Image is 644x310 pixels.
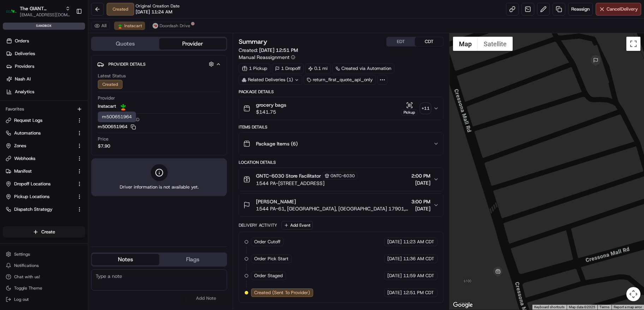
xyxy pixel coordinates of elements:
[3,103,85,115] div: Favorites
[14,285,42,291] span: Toggle Theme
[403,256,434,262] span: 11:36 AM CDT
[256,180,357,187] span: 1544 PA-[STREET_ADDRESS]
[20,5,62,12] span: The GIANT Company
[98,124,136,130] button: m500651964
[50,119,85,125] a: Powered byPylon
[569,305,595,309] span: Map data ©2025
[3,35,88,47] a: Orders
[281,221,313,229] button: Add Event
[239,64,270,73] div: 1 Pickup
[387,273,402,279] span: [DATE]
[3,115,85,126] button: Request Logs
[401,109,418,115] div: Pickup
[3,153,85,164] button: Webhooks
[20,12,70,18] button: [EMAIL_ADDRESS][DOMAIN_NAME]
[6,193,74,200] a: Pickup Locations
[239,194,443,216] button: [PERSON_NAME]1544 PA-61, [GEOGRAPHIC_DATA], [GEOGRAPHIC_DATA] 17901, [GEOGRAPHIC_DATA]3:00 PM[DATE]
[6,117,74,124] a: Request Logs
[7,7,21,21] img: Nash
[571,6,590,12] span: Reassign
[91,22,110,30] button: All
[239,168,443,191] button: GNTC-6030 Store FacilitatorGNTC-60301544 PA-[STREET_ADDRESS]2:00 PM[DATE]
[254,239,280,245] span: Order Cutoff
[15,63,34,70] span: Providers
[256,205,409,212] span: 1544 PA-61, [GEOGRAPHIC_DATA], [GEOGRAPHIC_DATA] 17901, [GEOGRAPHIC_DATA]
[15,76,31,82] span: Nash AI
[3,191,85,202] button: Pickup Locations
[70,120,85,125] span: Pylon
[7,28,129,40] p: Welcome 👋
[254,273,283,279] span: Order Staged
[6,181,74,187] a: Dropoff Locations
[451,300,475,310] img: Google
[14,297,29,302] span: Log out
[387,256,402,262] span: [DATE]
[332,64,394,73] a: Created via Automation
[239,124,443,130] div: Items Details
[92,38,159,49] button: Quotes
[24,67,116,74] div: Start new chat
[117,23,123,29] img: instacart_logo.png
[403,239,434,245] span: 11:23 AM CDT
[160,23,190,29] span: Doordash Drive
[14,206,53,213] span: Dispatch Strategy
[3,3,73,20] button: The GIANT CompanyThe GIANT Company[EMAIL_ADDRESS][DOMAIN_NAME]
[3,73,88,85] a: Nash AI
[614,305,642,309] a: Report a map error
[120,70,129,78] button: Start new chat
[119,102,127,111] img: instacart_logo.png
[3,127,85,139] button: Automations
[415,37,443,46] button: CDT
[6,130,74,136] a: Automations
[568,3,593,16] button: Reassign
[14,143,26,149] span: Zones
[6,168,74,174] a: Manifest
[41,229,55,235] span: Create
[6,206,74,213] a: Dispatch Strategy
[239,89,443,95] div: Package Details
[3,86,88,97] a: Analytics
[3,166,85,177] button: Manifest
[451,300,475,310] a: Open this area in Google Maps (opens a new window)
[239,54,290,61] span: Manual Reassignment
[3,140,85,151] button: Zones
[136,9,172,15] span: [DATE] 11:24 AM
[403,290,434,296] span: 12:51 PM CDT
[159,38,227,49] button: Provider
[14,263,39,268] span: Notifications
[626,37,640,51] button: Toggle fullscreen view
[24,74,89,80] div: We're available if you need us!
[97,58,221,70] button: Provider Details
[411,179,430,186] span: [DATE]
[98,143,110,149] span: $7.90
[15,50,35,57] span: Deliveries
[256,198,296,205] span: [PERSON_NAME]
[14,155,35,162] span: Webhooks
[403,273,434,279] span: 11:59 AM CDT
[239,222,277,228] div: Delivery Activity
[401,102,430,115] button: Pickup+11
[239,38,267,45] h3: Summary
[387,37,415,46] button: EDT
[153,23,158,29] img: doordash_logo_v2.png
[14,168,32,174] span: Manifest
[421,103,430,113] div: + 11
[6,143,74,149] a: Zones
[14,117,42,124] span: Request Logs
[149,22,193,30] button: Doordash Drive
[305,64,331,73] div: 0.1 mi
[256,101,286,108] span: grocery bags
[7,103,13,109] div: 📗
[239,47,298,54] span: Created:
[159,254,227,265] button: Flags
[120,184,199,190] span: Driver information is not available yet.
[3,178,85,190] button: Dropoff Locations
[14,251,30,257] span: Settings
[401,102,418,115] button: Pickup
[534,305,565,310] button: Keyboard shortcuts
[57,100,116,112] a: 💻API Documentation
[239,97,443,120] button: grocery bags$141.75Pickup+11
[6,155,74,162] a: Webhooks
